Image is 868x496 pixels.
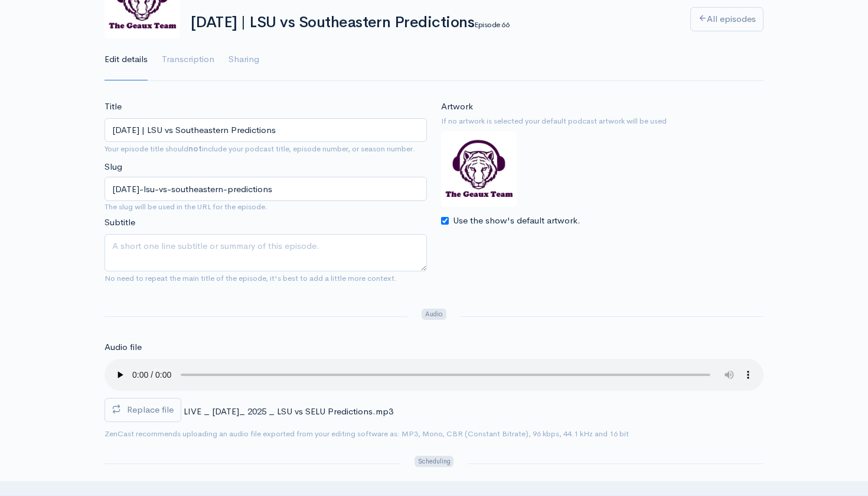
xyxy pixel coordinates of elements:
span: Replace file [127,404,174,415]
a: Edit details [105,38,148,81]
small: The slug will be used in the URL for the episode. [105,201,427,213]
span: LIVE _ [DATE]_ 2025 _ LSU vs SELU Predictions.mp3 [184,406,393,417]
span: Scheduling [415,456,453,467]
label: Artwork [441,100,473,114]
a: Transcription [162,38,214,81]
strong: not [188,144,202,154]
small: No need to repeat the main title of the episode, it's best to add a little more context. [105,273,397,283]
small: Your episode title should include your podcast title, episode number, or season number. [105,144,415,154]
input: What is the episode's title? [105,118,427,142]
label: Audio file [105,341,142,354]
small: ZenCast recommends uploading an audio file exported from your editing software as: MP3, Mono, CBR... [105,429,629,439]
input: title-of-episode [105,177,427,201]
label: Slug [105,160,122,174]
label: Title [105,100,122,114]
h1: [DATE] | LSU vs Southeastern Predictions [191,14,676,31]
span: Audio [422,309,446,320]
a: Sharing [229,38,259,81]
a: All episodes [690,7,763,31]
small: If no artwork is selected your default podcast artwork will be used [441,115,763,127]
small: Episode 66 [474,20,509,30]
label: Subtitle [105,216,135,229]
label: Use the show's default artwork. [453,214,580,228]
